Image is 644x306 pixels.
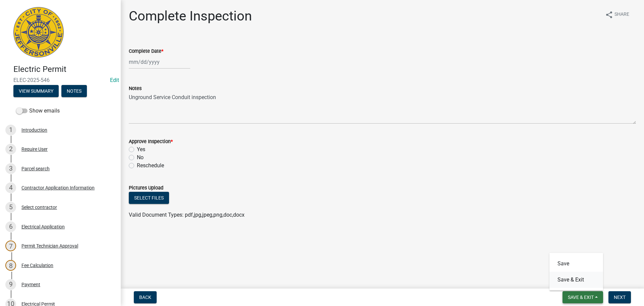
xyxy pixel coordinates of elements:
[137,162,164,170] label: Reschedule
[568,295,594,300] span: Save & Exit
[110,77,119,83] a: Edit
[21,147,48,151] div: Require User
[549,272,603,288] button: Save & Exit
[5,125,16,135] div: 1
[16,107,60,115] label: Show emails
[13,77,107,83] span: ELEC-2025-546
[13,85,59,97] button: View Summary
[110,77,119,83] wm-modal-confirm: Edit Application Number
[608,291,631,303] button: Next
[129,192,169,204] button: Select files
[134,291,157,303] button: Back
[549,256,603,272] button: Save
[129,139,173,144] label: Approve Inspection
[21,282,40,287] div: Payment
[61,89,87,94] wm-modal-confirm: Notes
[13,89,59,94] wm-modal-confirm: Summary
[21,128,47,132] div: Introduction
[600,8,635,21] button: shareShare
[605,11,613,19] i: share
[562,291,603,303] button: Save & Exit
[5,202,16,213] div: 5
[5,182,16,193] div: 4
[129,86,142,91] label: Notes
[614,295,626,300] span: Next
[139,295,151,300] span: Back
[129,186,163,190] label: Pictures Upload
[137,145,145,154] label: Yes
[21,244,78,248] div: Permit Technician Approval
[129,49,163,54] label: Complete Date
[137,154,144,162] label: No
[61,85,87,97] button: Notes
[21,224,65,229] div: Electrical Application
[5,163,16,174] div: 3
[5,260,16,271] div: 8
[21,166,50,171] div: Parcel search
[5,241,16,251] div: 7
[21,205,57,210] div: Select contractor
[21,263,53,268] div: Fee Calculation
[13,7,64,57] img: City of Jeffersonville, Indiana
[129,55,190,69] input: mm/dd/yyyy
[21,185,95,190] div: Contractor Application Information
[5,144,16,155] div: 2
[13,64,115,74] h4: Electric Permit
[549,253,603,291] div: Save & Exit
[5,221,16,232] div: 6
[129,8,252,24] h1: Complete Inspection
[129,212,245,218] span: Valid Document Types: pdf,jpg,jpeg,png,doc,docx
[5,279,16,290] div: 9
[614,11,629,19] span: Share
